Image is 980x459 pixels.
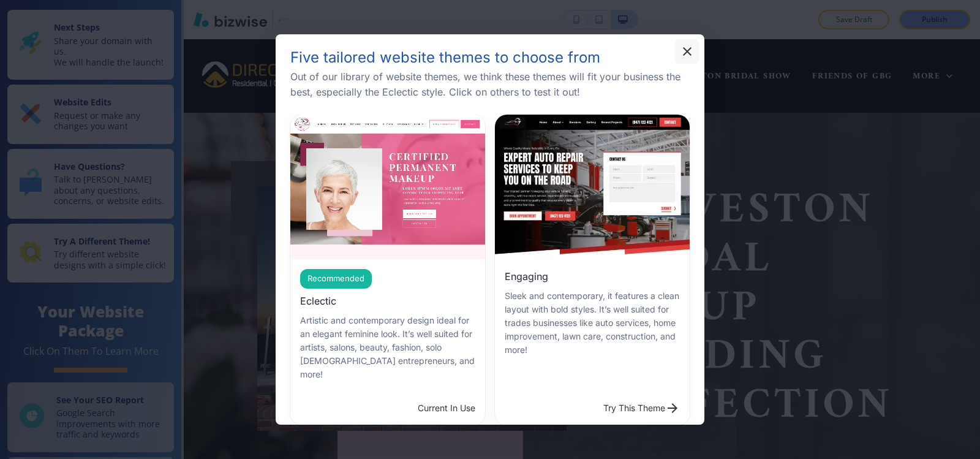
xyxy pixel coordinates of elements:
h6: Eclectic [300,294,336,309]
p: Sleek and contemporary, it features a clean layout with bold styles. It’s well suited for trades ... [505,289,680,357]
h6: Engaging [505,269,548,284]
p: Artistic and contemporary design ideal for an elegant feminine look. It’s well suited for artists... [300,314,475,381]
span: Recommended [300,273,372,285]
h5: Five tailored website themes to choose from [290,49,600,67]
h6: Out of our library of website themes, we think these themes will fit your business the best, espe... [290,69,690,100]
button: Engaging ThemeEngagingSleek and contemporary, it features a clean layout with bold styles. It’s w... [598,396,685,420]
